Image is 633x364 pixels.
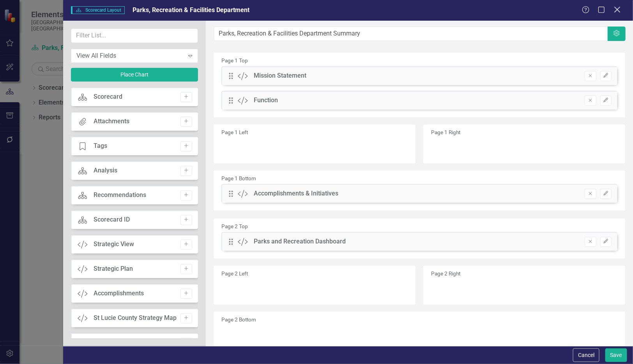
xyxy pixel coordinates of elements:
small: Page 1 Top [221,57,248,64]
small: Page 2 Top [221,223,248,229]
div: Accomplishments & Initiatives [254,189,338,198]
div: Scorecard ID [94,215,130,224]
div: Attachments [94,117,129,126]
div: Recommendations [94,191,146,200]
small: Page 2 Left [221,270,248,277]
div: Tags [94,142,107,151]
small: Page 2 Right [431,270,460,277]
input: Filter List... [71,28,198,43]
div: Function [254,96,278,105]
div: Strategic View [94,240,134,249]
div: Analysis [94,166,117,175]
small: Page 1 Right [431,129,460,135]
small: Page 2 Bottom [221,316,256,323]
button: Save [605,348,627,362]
input: Layout Name [214,27,608,41]
div: View All Fields [76,51,184,60]
button: Place Chart [71,68,198,82]
div: St Lucie County Strategy Map [94,314,177,323]
button: Cancel [573,348,599,362]
div: Accomplishments [94,289,144,298]
small: Page 1 Left [221,129,248,135]
small: Page 1 Bottom [221,175,256,181]
div: Scorecard [94,92,122,101]
span: Parks, Recreation & Facilities Department [133,6,249,14]
div: Mission Statement [254,71,306,80]
span: Scorecard Layout [71,6,124,14]
div: Strategic Plan [94,265,133,273]
div: Parks and Recreation Dashboard [254,237,346,246]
